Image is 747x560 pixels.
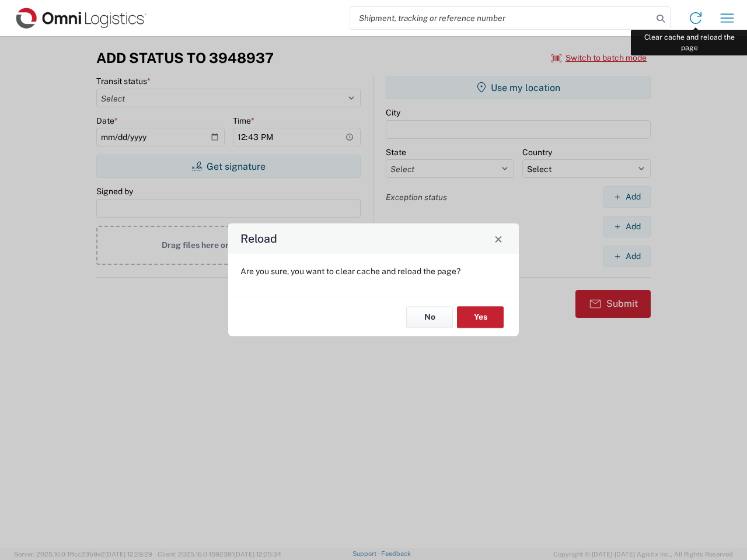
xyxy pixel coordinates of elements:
button: No [406,306,453,328]
h4: Reload [240,230,277,247]
input: Shipment, tracking or reference number [350,7,652,29]
button: Close [490,230,507,247]
p: Are you sure, you want to clear cache and reload the page? [240,266,507,276]
button: Yes [457,306,504,328]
